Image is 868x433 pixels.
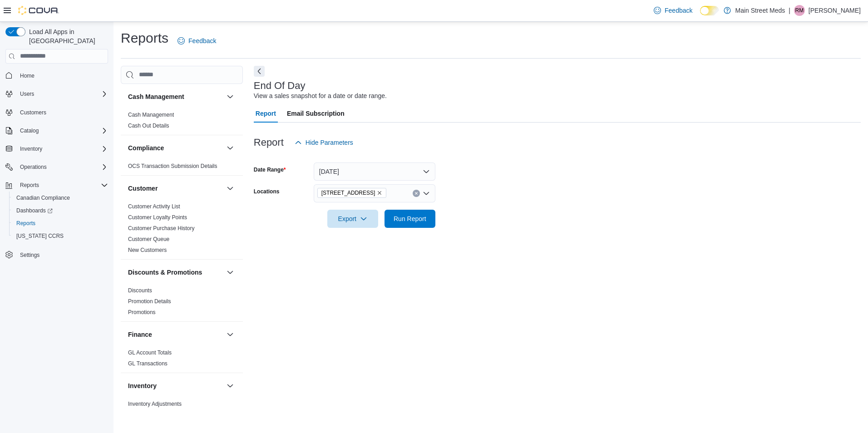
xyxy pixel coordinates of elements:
[128,143,164,153] h3: Compliance
[16,180,43,191] button: Reports
[188,36,216,45] span: Feedback
[128,162,217,170] span: OCS Transaction Submission Details
[735,5,785,16] p: Main Street Meds
[650,1,696,20] a: Feedback
[20,72,35,79] span: Home
[121,201,243,259] div: Customer
[16,249,108,260] span: Settings
[254,188,280,195] label: Locations
[2,143,112,155] button: Inventory
[254,91,387,101] div: View a sales snapshot for a date or date range.
[2,106,112,119] button: Customers
[16,107,108,118] span: Customers
[128,225,195,231] a: Customer Purchase History
[700,6,719,15] input: Dark Mode
[128,309,156,315] a: Promotions
[2,124,112,137] button: Catalog
[174,32,220,50] a: Feedback
[16,143,46,154] button: Inventory
[128,330,152,339] h3: Finance
[9,217,112,230] button: Reports
[128,111,174,118] span: Cash Management
[128,236,169,243] span: Customer Queue
[225,329,236,340] button: Finance
[20,163,47,171] span: Operations
[327,210,378,228] button: Export
[254,80,306,91] h3: End Of Day
[16,232,64,240] span: [US_STATE] CCRS
[394,214,426,223] span: Run Report
[20,109,46,116] span: Customers
[16,125,108,136] span: Catalog
[128,143,223,153] button: Compliance
[16,194,70,202] span: Canadian Compliance
[25,27,108,45] span: Load All Apps in [GEOGRAPHIC_DATA]
[16,143,108,154] span: Inventory
[16,220,35,227] span: Reports
[321,188,375,197] span: [STREET_ADDRESS]
[20,127,39,134] span: Catalog
[128,287,152,294] span: Discounts
[794,5,805,16] div: Richard Mowery
[121,347,243,373] div: Finance
[16,162,108,172] span: Operations
[128,203,180,210] a: Customer Activity List
[16,89,108,99] span: Users
[121,161,243,175] div: Compliance
[128,225,195,232] span: Customer Purchase History
[128,184,223,193] button: Customer
[665,6,692,15] span: Feedback
[9,204,112,217] a: Dashboards
[20,251,39,259] span: Settings
[2,161,112,173] button: Operations
[16,250,43,261] a: Settings
[306,138,353,147] span: Hide Parameters
[128,214,187,221] span: Customer Loyalty Points
[128,214,187,221] a: Customer Loyalty Points
[128,287,152,294] a: Discounts
[128,349,172,356] a: GL Account Totals
[128,298,171,305] span: Promotion Details
[314,162,435,181] button: [DATE]
[128,247,167,253] a: New Customers
[128,123,169,129] a: Cash Out Details
[128,112,174,118] a: Cash Management
[13,205,56,216] a: Dashboards
[121,109,243,135] div: Cash Management
[2,69,112,82] button: Home
[795,5,804,16] span: RM
[121,285,243,321] div: Discounts & Promotions
[16,180,108,191] span: Reports
[128,268,202,277] h3: Discounts & Promotions
[128,92,223,101] button: Cash Management
[128,381,223,390] button: Inventory
[254,137,284,148] h3: Report
[254,66,265,77] button: Next
[128,236,169,242] a: Customer Queue
[13,192,108,203] span: Canadian Compliance
[225,91,236,102] button: Cash Management
[317,188,387,198] span: 310 West Main Street
[225,183,236,194] button: Customer
[287,104,345,123] span: Email Subscription
[13,218,39,229] a: Reports
[16,70,108,81] span: Home
[128,360,168,367] a: GL Transactions
[385,210,435,228] button: Run Report
[789,5,790,16] p: |
[128,92,184,101] h3: Cash Management
[2,88,112,100] button: Users
[128,122,169,129] span: Cash Out Details
[128,246,167,254] span: New Customers
[121,29,168,47] h1: Reports
[20,90,34,98] span: Users
[225,380,236,391] button: Inventory
[13,218,108,229] span: Reports
[13,231,67,241] a: [US_STATE] CCRS
[13,231,108,241] span: Washington CCRS
[16,207,53,214] span: Dashboards
[18,6,59,15] img: Cova
[128,203,180,210] span: Customer Activity List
